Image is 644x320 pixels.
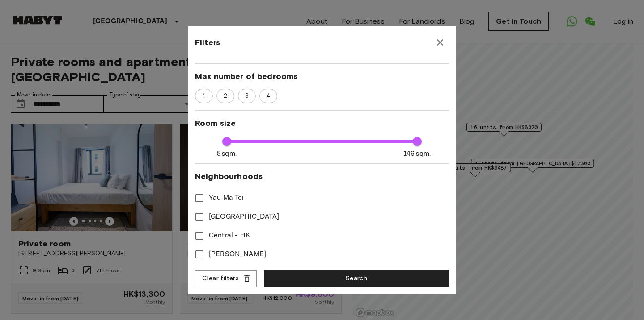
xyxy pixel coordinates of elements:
div: 1 [195,89,213,103]
div: 3 [238,89,256,103]
span: [PERSON_NAME] [209,249,266,260]
span: Yau Ma Tei [209,193,244,204]
button: Clear filters [195,270,257,287]
span: 4 [261,91,275,100]
div: 2 [216,89,234,103]
span: Central - HK [209,230,250,241]
span: 146 sqm. [404,149,431,158]
span: 2 [219,91,232,100]
span: Max number of bedrooms [195,71,449,82]
div: 4 [259,89,277,103]
button: Search [264,270,449,287]
span: Neighbourhoods [195,171,449,182]
span: 3 [240,91,254,100]
span: Filters [195,37,220,48]
span: Room size [195,118,449,129]
span: 1 [198,91,210,100]
span: [GEOGRAPHIC_DATA] [209,212,280,222]
span: 5 sqm. [217,149,237,158]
